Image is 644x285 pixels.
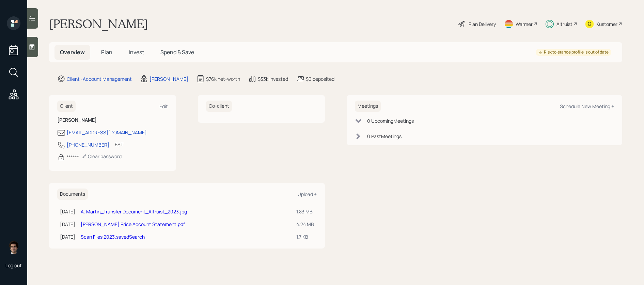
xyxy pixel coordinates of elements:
[469,20,496,28] div: Plan Delivery
[298,191,317,197] div: Upload +
[159,103,168,109] div: Edit
[101,48,112,56] span: Plan
[115,141,123,148] div: EST
[60,233,75,240] div: [DATE]
[355,101,381,112] h6: Meetings
[150,75,188,82] div: [PERSON_NAME]
[67,141,109,148] div: [PHONE_NUMBER]
[516,20,533,28] div: Warmer
[60,221,75,228] div: [DATE]
[81,208,187,215] a: A. Martin_Transfer Document_Altruist_2023.jpg
[296,233,314,240] div: 1.7 KB
[560,103,614,109] div: Schedule New Meeting +
[81,234,145,240] a: Scan Files 2023.savedSearch
[538,49,609,55] div: Risk tolerance profile is out of date
[7,240,20,254] img: harrison-schaefer-headshot-2.png
[160,48,194,56] span: Spend & Save
[57,189,88,200] h6: Documents
[5,262,22,269] div: Log out
[206,75,240,82] div: $76k net-worth
[258,75,288,82] div: $33k invested
[67,75,132,82] div: Client · Account Management
[81,221,185,227] a: [PERSON_NAME] Price Account Statement.pdf
[60,48,85,56] span: Overview
[57,117,168,123] h6: [PERSON_NAME]
[67,129,147,136] div: [EMAIL_ADDRESS][DOMAIN_NAME]
[296,221,314,228] div: 4.24 MB
[296,208,314,215] div: 1.83 MB
[57,101,76,112] h6: Client
[82,153,122,160] div: Clear password
[129,48,144,56] span: Invest
[556,20,572,28] div: Altruist
[596,20,617,28] div: Kustomer
[49,16,148,31] h1: [PERSON_NAME]
[60,208,75,215] div: [DATE]
[206,101,232,112] h6: Co-client
[367,133,402,140] div: 0 Past Meeting s
[367,117,414,124] div: 0 Upcoming Meeting s
[306,75,334,82] div: $0 deposited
